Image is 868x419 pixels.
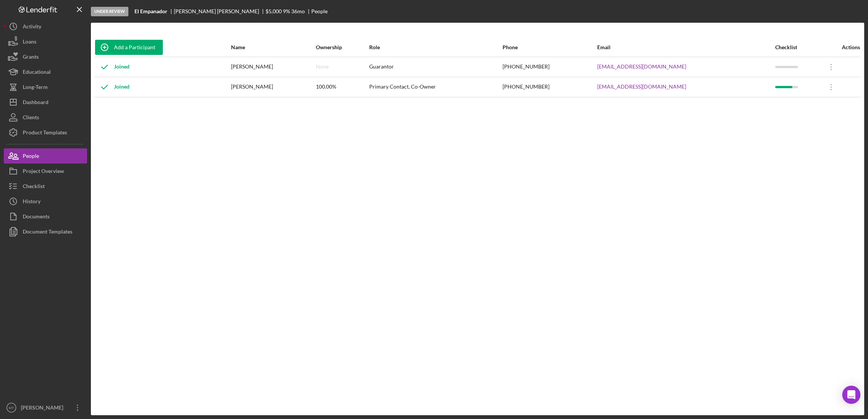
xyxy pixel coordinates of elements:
[4,110,87,125] button: Clients
[231,58,315,76] div: [PERSON_NAME]
[4,179,87,194] button: Checklist
[23,209,50,226] div: Documents
[822,44,860,50] div: Actions
[4,224,87,239] button: Document Templates
[23,224,72,241] div: Document Templates
[114,40,155,55] div: Add a Participant
[316,64,329,70] div: None
[23,34,36,51] div: Loans
[23,49,39,66] div: Grants
[503,78,596,97] div: [PHONE_NUMBER]
[4,64,87,79] button: Educational
[311,8,328,14] div: People
[95,58,130,76] div: Joined
[23,148,39,165] div: People
[174,8,265,14] div: [PERSON_NAME] [PERSON_NAME]
[231,44,315,50] div: Name
[23,125,67,142] div: Product Templates
[23,79,48,97] div: Long-Term
[23,19,41,36] div: Activity
[316,78,368,97] div: 100.00%
[842,386,860,404] div: Open Intercom Messenger
[265,8,282,14] span: $5,000
[4,79,87,95] button: Long-Term
[597,84,686,90] a: [EMAIL_ADDRESS][DOMAIN_NAME]
[23,179,45,196] div: Checklist
[503,58,596,76] div: [PHONE_NUMBER]
[597,64,686,70] a: [EMAIL_ADDRESS][DOMAIN_NAME]
[231,78,315,97] div: [PERSON_NAME]
[503,44,596,50] div: Phone
[23,194,41,211] div: History
[9,406,14,410] text: MT
[4,34,87,49] button: Loans
[4,125,87,140] button: Product Templates
[23,164,64,181] div: Project Overview
[597,44,774,50] div: Email
[95,78,130,97] div: Joined
[4,148,87,164] button: People
[4,209,87,224] button: Documents
[283,8,290,14] div: 9 %
[4,400,87,415] button: MT[PERSON_NAME]
[369,78,502,97] div: Primary Contact, Co-Owner
[4,95,87,110] button: Dashboard
[4,194,87,209] button: History
[23,64,51,81] div: Educational
[19,400,68,417] div: [PERSON_NAME]
[369,58,502,76] div: Guarantor
[4,19,87,34] button: Activity
[95,40,163,55] button: Add a Participant
[291,8,305,14] div: 36 mo
[4,49,87,64] button: Grants
[369,44,502,50] div: Role
[91,7,128,16] div: Under Review
[23,95,48,112] div: Dashboard
[316,44,368,50] div: Ownership
[23,110,39,127] div: Clients
[134,8,167,14] b: El Empanador
[4,164,87,179] button: Project Overview
[775,44,821,50] div: Checklist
